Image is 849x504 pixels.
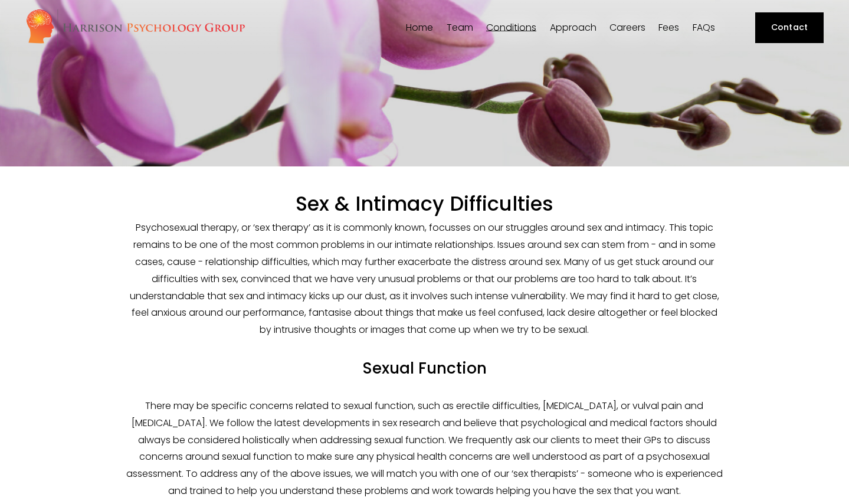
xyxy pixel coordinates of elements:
a: Home [406,22,433,33]
h1: Sex & Intimacy Difficulties [125,192,724,216]
p: Psychosexual therapy, or ‘sex therapy’ as it is commonly known, focusses on our struggles around ... [125,220,724,339]
p: There may be specific concerns related to sexual function, such as erectile difficulties, [MEDICA... [125,398,724,500]
a: FAQs [693,22,715,33]
a: folder dropdown [486,22,536,33]
a: folder dropdown [447,22,473,33]
a: Fees [658,22,679,33]
span: Approach [550,23,596,32]
a: folder dropdown [550,22,596,33]
h4: Sexual Function [125,358,724,379]
a: Careers [609,22,645,33]
span: Conditions [486,23,536,32]
span: Team [447,23,473,32]
img: Harrison Psychology Group [25,8,245,47]
a: Contact [755,12,823,43]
